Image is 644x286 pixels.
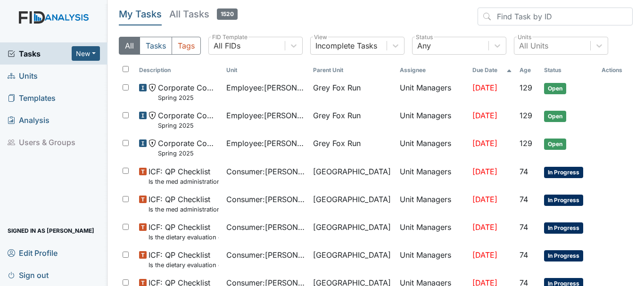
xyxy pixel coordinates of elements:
td: Unit Managers [396,218,469,245]
small: Spring 2025 [158,149,218,158]
span: [GEOGRAPHIC_DATA] [313,249,391,261]
span: [DATE] [472,222,497,232]
span: Open [544,139,566,150]
span: Corporate Compliance Spring 2025 [158,82,218,102]
th: Toggle SortBy [309,62,396,78]
td: Unit Managers [396,162,469,190]
span: Employee : [PERSON_NAME] [226,110,305,121]
input: Find Task by ID [478,8,633,25]
a: Tasks [8,48,72,59]
span: [GEOGRAPHIC_DATA] [313,194,391,205]
span: 1520 [217,8,238,20]
th: Toggle SortBy [516,62,541,78]
td: Unit Managers [396,106,469,134]
span: 74 [520,167,528,176]
th: Toggle SortBy [135,62,222,78]
small: Is the dietary evaluation current? (document the date in the comment section) [149,233,218,242]
span: ICF: QP Checklist Is the dietary evaluation current? (document the date in the comment section) [149,249,218,270]
td: Unit Managers [396,134,469,162]
span: Corporate Compliance Spring 2025 [158,138,218,158]
span: Corporate Compliance Spring 2025 [158,110,218,130]
span: 74 [520,250,528,260]
span: Employee : [PERSON_NAME] [226,138,305,149]
th: Actions [598,62,633,78]
div: Any [417,40,431,51]
button: All [119,37,140,55]
h5: My Tasks [119,8,162,21]
small: Is the med administration assessment current? (document the date in the comment section) [149,177,218,186]
span: In Progress [544,195,583,206]
th: Toggle SortBy [540,62,598,78]
div: Incomplete Tasks [315,40,377,51]
span: ICF: QP Checklist Is the dietary evaluation current? (document the date in the comment section) [149,221,218,242]
span: [DATE] [472,167,497,176]
span: 74 [520,195,528,204]
span: Open [544,111,566,122]
div: All FIDs [214,40,240,51]
span: Units [8,68,38,83]
span: 129 [520,111,532,120]
input: Toggle All Rows Selected [123,66,129,72]
span: Grey Fox Run [313,110,361,121]
span: Sign out [8,268,49,282]
span: Analysis [8,113,50,127]
button: Tasks [140,37,172,55]
span: 129 [520,83,532,92]
span: In Progress [544,167,583,178]
span: Grey Fox Run [313,138,361,149]
span: [DATE] [472,250,497,260]
small: Spring 2025 [158,93,218,102]
span: Edit Profile [8,245,58,260]
small: Is the med administration assessment current? (document the date in the comment section) [149,205,218,214]
span: ICF: QP Checklist Is the med administration assessment current? (document the date in the comment... [149,166,218,186]
span: 129 [520,139,532,148]
span: [DATE] [472,83,497,92]
td: Unit Managers [396,78,469,106]
div: Type filter [119,37,201,55]
td: Unit Managers [396,245,469,273]
span: Grey Fox Run [313,82,361,93]
span: [GEOGRAPHIC_DATA] [313,166,391,177]
span: 74 [520,222,528,232]
th: Toggle SortBy [469,62,516,78]
span: ICF: QP Checklist Is the med administration assessment current? (document the date in the comment... [149,194,218,214]
span: [DATE] [472,195,497,204]
span: Signed in as [PERSON_NAME] [8,223,94,238]
span: Consumer : [PERSON_NAME] [226,166,305,177]
button: Tags [172,37,201,55]
span: [GEOGRAPHIC_DATA] [313,221,391,233]
span: Templates [8,90,56,105]
span: Consumer : [PERSON_NAME][GEOGRAPHIC_DATA] [226,194,305,205]
th: Assignee [396,62,469,78]
th: Toggle SortBy [223,62,309,78]
h5: All Tasks [169,8,238,21]
span: In Progress [544,222,583,234]
span: Open [544,83,566,94]
div: All Units [519,40,548,51]
td: Unit Managers [396,190,469,218]
span: [DATE] [472,111,497,120]
span: [DATE] [472,139,497,148]
small: Spring 2025 [158,121,218,130]
span: Employee : [PERSON_NAME][GEOGRAPHIC_DATA] [226,82,305,93]
button: New [72,46,100,61]
span: In Progress [544,250,583,261]
span: Consumer : [PERSON_NAME] [226,221,305,233]
span: Consumer : [PERSON_NAME] [226,249,305,261]
small: Is the dietary evaluation current? (document the date in the comment section) [149,261,218,270]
